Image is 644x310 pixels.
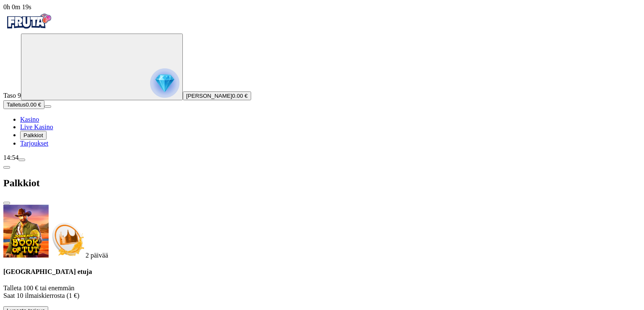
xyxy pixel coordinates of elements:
[44,105,51,108] button: menu
[3,154,18,161] span: 14:54
[3,268,641,276] h4: [GEOGRAPHIC_DATA] etuja
[3,92,21,99] span: Taso 9
[26,102,41,108] span: 0.00 €
[3,205,49,258] img: John Hunter and the Book of Tut
[20,123,53,130] span: Live Kasino
[23,132,43,138] span: Palkkiot
[186,93,232,99] span: [PERSON_NAME]
[21,34,183,100] button: reward progress
[3,284,641,300] p: Talleta 100 € tai enemmän Saat 10 ilmaiskierrosta (1 €)
[3,166,10,169] button: chevron-left icon
[3,11,54,32] img: Fruta
[183,91,251,100] button: [PERSON_NAME]0.00 €
[20,123,53,130] a: poker-chip iconLive Kasino
[20,140,48,147] a: gift-inverted iconTarjoukset
[3,3,31,10] span: user session time
[3,11,641,147] nav: Primary
[232,93,248,99] span: 0.00 €
[49,221,86,258] img: Deposit bonus icon
[3,26,54,33] a: Fruta
[20,131,47,140] button: reward iconPalkkiot
[20,140,48,147] span: Tarjoukset
[150,68,179,98] img: reward progress
[20,116,39,123] a: diamond iconKasino
[3,177,641,189] h2: Palkkiot
[86,252,108,259] span: countdown
[7,102,26,108] span: Talletus
[18,159,25,161] button: menu
[3,202,10,204] button: close
[3,100,44,109] button: Talletusplus icon0.00 €
[20,116,39,123] span: Kasino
